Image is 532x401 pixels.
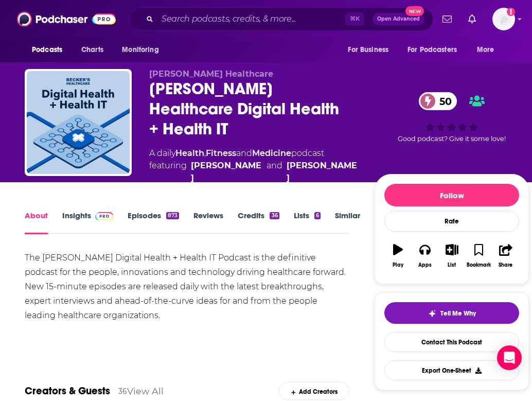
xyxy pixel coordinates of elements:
button: Open AdvancedNew [373,13,424,25]
span: Podcasts [32,43,62,57]
a: Creators & Guests [25,385,110,397]
svg: Add a profile image [507,8,515,16]
span: For Business [348,43,388,57]
div: Bookmark [467,262,491,268]
div: 36 [270,212,279,219]
div: Search podcasts, credits, & more... [129,7,433,31]
span: Monitoring [122,43,158,57]
span: Tell Me Why [440,309,476,318]
button: Export One-Sheet [384,360,519,380]
div: Share [499,262,512,268]
a: Lists6 [294,211,321,234]
span: ⌘ K [345,12,364,26]
button: open menu [401,40,472,60]
a: View All [127,386,164,396]
img: User Profile [492,8,515,30]
span: [PERSON_NAME] Healthcare [149,69,273,79]
button: tell me why sparkleTell Me Why [384,302,519,324]
a: 50 [419,92,457,110]
div: 36 [118,387,127,396]
div: Rate [384,211,519,232]
button: open menu [341,40,401,60]
a: Reviews [193,211,223,234]
div: 873 [166,212,179,219]
a: Fitness [206,148,236,158]
span: featuring [149,160,358,184]
span: Open Advanced [377,16,420,22]
a: Episodes873 [128,211,179,234]
div: 6 [314,212,321,219]
img: Podchaser - Follow, Share and Rate Podcasts [17,9,116,29]
span: and [236,148,252,158]
button: Bookmark [465,237,492,274]
div: A daily podcast [149,147,358,184]
span: Good podcast? Give it some love! [398,135,506,143]
button: List [438,237,465,274]
a: Medicine [252,148,291,158]
span: Charts [81,43,103,57]
button: Show profile menu [492,8,515,30]
button: Follow [384,184,519,206]
div: Play [393,262,403,268]
a: InsightsPodchaser Pro [62,211,113,234]
a: Similar [335,211,360,234]
div: Add Creators [279,382,349,400]
button: open menu [25,40,76,60]
span: , [204,148,206,158]
a: About [25,211,48,234]
a: Health [175,148,204,158]
a: Laura Dyrda [191,160,262,184]
div: Apps [418,262,432,268]
span: For Podcasters [407,43,457,57]
img: Podchaser Pro [95,212,113,220]
img: Becker’s Healthcare Digital Health + Health IT [27,71,130,174]
span: More [477,43,494,57]
span: New [405,6,424,16]
a: Scott Becker [287,160,358,184]
a: Charts [75,40,110,60]
button: open menu [115,40,172,60]
div: List [448,262,456,268]
div: The [PERSON_NAME] Digital Health + Health IT Podcast is the definitive podcast for the people, in... [25,251,349,323]
div: 50Good podcast? Give it some love! [375,69,529,166]
span: 50 [429,92,457,110]
div: Open Intercom Messenger [497,345,522,370]
input: Search podcasts, credits, & more... [157,11,345,27]
a: Contact This Podcast [384,332,519,352]
a: Show notifications dropdown [438,10,456,28]
a: Show notifications dropdown [464,10,480,28]
img: tell me why sparkle [428,309,436,318]
span: Logged in as cmand-c [492,8,515,30]
span: and [267,160,282,184]
button: Apps [412,237,438,274]
a: Credits36 [238,211,279,234]
button: Share [492,237,519,274]
button: open menu [470,40,507,60]
button: Play [384,237,411,274]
